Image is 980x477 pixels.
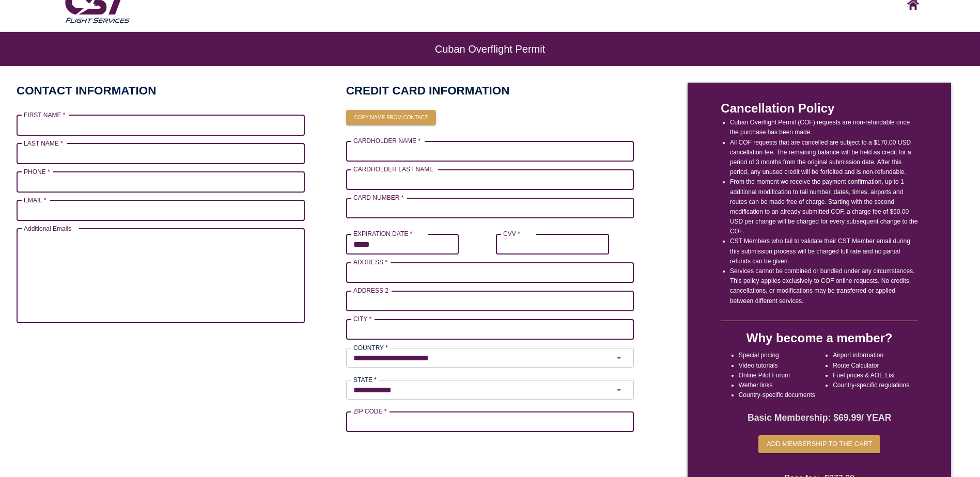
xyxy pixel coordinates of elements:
[833,380,909,390] li: Country-specific regulations
[758,435,880,453] button: Add membership to the cart
[608,383,631,397] button: Open
[730,118,918,137] li: Cuban Overflight Permit (COF) requests are non-refundable once the purchase has been made.
[739,361,815,371] li: Video tutorials
[24,196,46,204] label: EMAIL *
[739,390,815,400] li: Country-specific documents
[353,136,421,145] label: CARDHOLDER NAME *
[833,361,909,371] li: Route Calculator
[730,177,918,236] li: From the moment we receive the payment confirmation, up to 1 additional modification to tail numb...
[739,380,815,390] li: Wether links
[721,99,918,118] p: Cancellation Policy
[353,229,412,238] label: EXPIRATION DATE *
[24,110,65,119] label: FIRST NAME *
[353,165,433,173] label: CARDHOLDER LAST NAME
[353,375,377,384] label: STATE *
[730,138,918,178] li: All COF requests that are cancelled are subject to a $170.00 USD cancellation fee. The remaining ...
[346,83,634,99] h2: CREDIT CARD INFORMATION
[24,167,50,176] label: PHONE *
[833,351,909,360] li: Airport information
[833,371,909,380] li: Fuel prices & AOE List
[503,229,520,238] label: CVV *
[353,314,371,323] label: CITY *
[739,351,815,360] li: Special pricing
[730,266,918,306] li: Services cannot be combined or bundled under any circumstances. This policy applies exclusively t...
[730,236,918,266] li: CST Members who fail to validate their CST Member email during this submission process will be ch...
[353,258,387,266] label: ADDRESS *
[608,351,631,365] button: Open
[353,193,403,202] label: CARD NUMBER *
[353,286,388,295] label: ADDRESS 2
[746,329,893,347] h4: Why become a member?
[17,83,156,99] h2: CONTACT INFORMATION
[24,224,71,233] label: Additional Emails
[24,139,63,148] label: LAST NAME *
[748,412,891,423] strong: Basic Membership: $ 69.99 / YEAR
[353,407,386,416] label: ZIP CODE *
[24,325,298,335] p: Up to X email addresses separated by a comma
[41,49,939,50] h6: Cuban Overflight Permit
[353,343,388,352] label: COUNTRY *
[739,371,815,380] li: Online Pilot Forum
[346,110,436,125] button: Copy name from contact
